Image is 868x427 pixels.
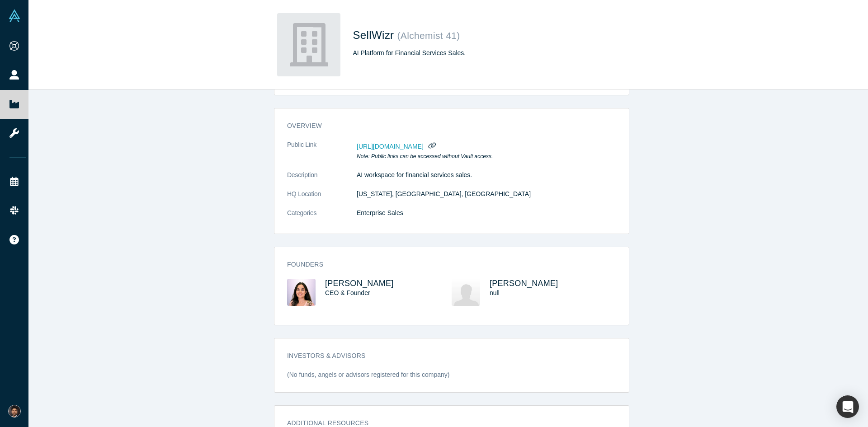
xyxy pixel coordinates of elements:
[287,121,604,131] h3: overview
[277,13,340,76] img: SellWizr's Logo
[490,289,500,296] span: null
[353,48,606,58] div: AI Platform for Financial Services Sales.
[357,189,616,199] dd: [US_STATE], [GEOGRAPHIC_DATA], [GEOGRAPHIC_DATA]
[357,153,493,160] em: Note: Public links can be accessed without Vault access.
[490,279,558,288] a: [PERSON_NAME]
[325,289,370,296] span: CEO & Founder
[287,351,604,361] h3: Investors & Advisors
[357,143,424,150] span: [URL][DOMAIN_NAME]
[287,189,357,208] dt: HQ Location
[8,405,21,418] img: Shine Oovattil's Account
[452,279,480,306] img: Vivek Sehgal's Profile Image
[397,30,460,41] small: ( Alchemist 41 )
[287,260,604,269] h3: Founders
[287,370,616,386] div: (No funds, angels or advisors registered for this company)
[287,279,316,306] img: Anku Chahal's Profile Image
[8,9,21,22] img: Alchemist Vault Logo
[287,140,316,150] span: Public Link
[287,170,357,189] dt: Description
[325,279,394,288] a: [PERSON_NAME]
[357,170,616,180] p: AI workspace for financial services sales.
[287,208,357,227] dt: Categories
[353,29,397,41] span: SellWizr
[357,209,403,216] span: Enterprise Sales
